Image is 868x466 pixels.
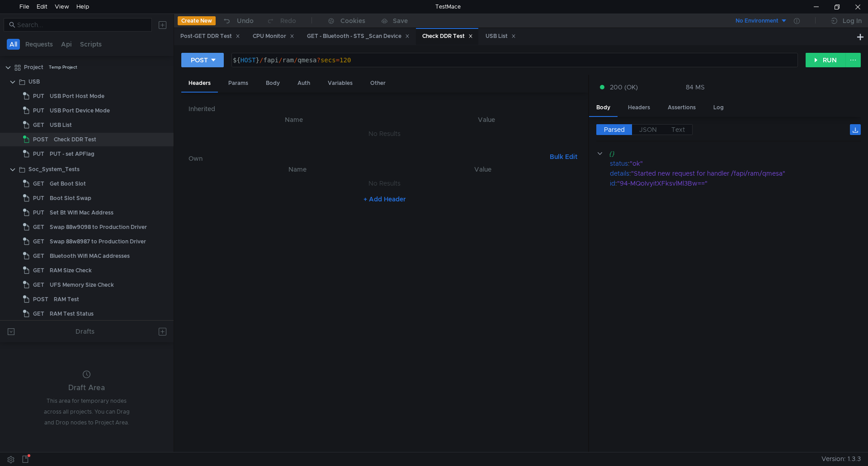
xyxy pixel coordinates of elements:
div: Swap 88w9098 to Production Driver [50,220,147,234]
div: Get Boot Slot [50,177,86,191]
button: POST [181,53,224,67]
span: POST [33,133,48,146]
span: POST [33,293,48,306]
div: GET - Bluetooth - STS _Scan Device [307,32,410,41]
div: Body [259,75,287,92]
div: USB List [50,118,72,132]
span: PUT [33,147,44,161]
span: PUT [33,89,44,103]
div: Bluetooth Wifi MAC addresses [50,249,130,263]
div: Temp Project [49,61,77,74]
nz-embed-empty: No Results [368,130,401,138]
div: Headers [621,99,657,116]
div: Body [589,99,618,117]
div: {} [609,149,848,158]
span: GET [33,220,44,234]
div: : [610,168,861,178]
th: Name [196,114,392,125]
div: Post-GET DDR Test [180,32,240,41]
h6: Own [189,153,546,164]
span: GET [33,235,44,248]
div: Undo [237,15,254,26]
button: Requests [23,39,56,50]
button: RUN [806,53,846,67]
span: GET [33,118,44,132]
div: Boot Slot Swap [50,191,91,205]
span: PUT [33,104,44,117]
div: UFS Memory Size Check [50,278,114,292]
div: CPU Monitor [253,32,294,41]
div: status [610,158,628,168]
div: Log [706,99,731,116]
div: "Started new request for handler /fapi/ram/qmesa" [631,168,849,178]
button: Bulk Edit [546,151,581,162]
div: "ok" [630,158,849,168]
span: PUT [33,191,44,205]
span: JSON [639,126,657,134]
div: details [610,168,629,178]
th: Value [392,164,574,175]
div: USB Port Host Mode [50,89,104,103]
div: Save [393,18,408,24]
span: GET [33,249,44,263]
div: RAM Size Check [50,264,92,277]
button: Undo [216,14,260,28]
div: PUT - set APFlag [50,147,94,161]
div: : [610,178,861,188]
span: Version: 1.3.3 [821,452,861,466]
div: USB List [486,32,516,41]
div: Assertions [660,99,703,116]
div: Redo [280,15,296,26]
button: Scripts [77,39,104,50]
div: Other [363,75,393,92]
button: Create New [178,16,216,25]
div: : [610,158,861,168]
div: RAM Test [54,293,79,306]
div: Check DDR Test [422,32,473,41]
button: + Add Header [360,194,410,205]
span: PUT [33,206,44,219]
span: Parsed [604,126,625,134]
div: Params [221,75,255,92]
span: GET [33,264,44,277]
h6: Inherited [189,103,581,114]
button: Redo [260,14,302,28]
span: Text [671,126,685,134]
input: Search... [17,20,146,30]
div: Check DDR Test [54,133,96,146]
button: Api [58,39,75,50]
div: RAM Test Status [50,307,94,321]
div: Swap 88w8987 to Production Driver [50,235,146,248]
div: Log In [843,15,862,26]
span: GET [33,307,44,321]
div: Project [24,61,43,74]
div: id [610,178,615,188]
th: Name [203,164,392,175]
span: GET [33,278,44,292]
button: All [7,39,20,50]
div: No Environment [736,17,778,25]
div: USB [28,75,40,89]
span: GET [33,177,44,191]
div: "94-MQoIvyitXFksvlMl3Bw==" [617,178,849,188]
div: Drafts [75,326,94,337]
div: POST [191,55,208,65]
div: Headers [181,75,218,93]
button: No Environment [725,14,788,28]
div: Auth [290,75,317,92]
div: Cookies [340,15,365,26]
span: 200 (OK) [610,82,638,92]
div: Set Bt Wifi Mac Address [50,206,113,219]
div: USB Port Device Mode [50,104,110,117]
div: 84 MS [686,83,705,91]
div: Variables [321,75,360,92]
nz-embed-empty: No Results [368,179,401,187]
th: Value [392,114,581,125]
div: Soc_System_Tests [28,163,80,176]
